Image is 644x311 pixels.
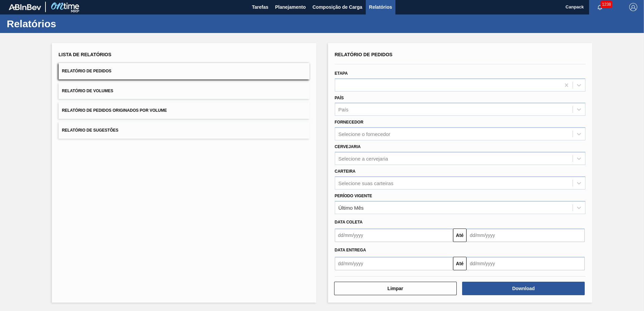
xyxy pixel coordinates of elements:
div: Último Mês [339,205,364,210]
span: Tarefas [252,3,268,11]
button: Limpar [334,282,457,295]
span: Relatórios [369,3,392,11]
span: Relatório de Pedidos Originados por Volume [62,108,167,113]
label: País [335,96,344,100]
label: Carteira [335,169,356,174]
button: Relatório de Pedidos [59,63,310,79]
input: dd/mm/yyyy [466,229,585,242]
label: Etapa [335,71,348,76]
div: Selecione a cervejaria [339,155,388,161]
button: Até [453,257,466,270]
span: Relatório de Pedidos [335,52,393,57]
div: Selecione o fornecedor [339,131,390,137]
input: dd/mm/yyyy [466,257,585,270]
span: Relatório de Sugestões [62,128,119,133]
div: Selecione suas carteiras [339,180,393,186]
span: Composição de Carga [313,3,362,11]
img: Logout [629,3,637,11]
span: Planejamento [275,3,306,11]
span: Relatório de Pedidos [62,69,111,73]
span: Data entrega [335,248,366,252]
input: dd/mm/yyyy [335,257,453,270]
span: Relatório de Volumes [62,89,113,93]
button: Relatório de Volumes [59,83,310,99]
img: TNhmsLtSVTkK8tSr43FrP2fwEKptu5GPRR3wAAAABJRU5ErkJggg== [9,4,41,10]
input: dd/mm/yyyy [335,229,453,242]
h1: Relatórios [7,20,126,28]
label: Fornecedor [335,120,363,125]
button: Download [462,282,585,295]
span: Data coleta [335,220,363,224]
span: Lista de Relatórios [59,52,111,57]
button: Até [453,229,466,242]
div: País [339,107,349,112]
span: 1238 [601,1,612,8]
button: Relatório de Pedidos Originados por Volume [59,102,310,119]
button: Notificações [589,2,611,12]
button: Relatório de Sugestões [59,122,310,139]
label: Cervejaria [335,144,361,149]
label: Período Vigente [335,194,372,198]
